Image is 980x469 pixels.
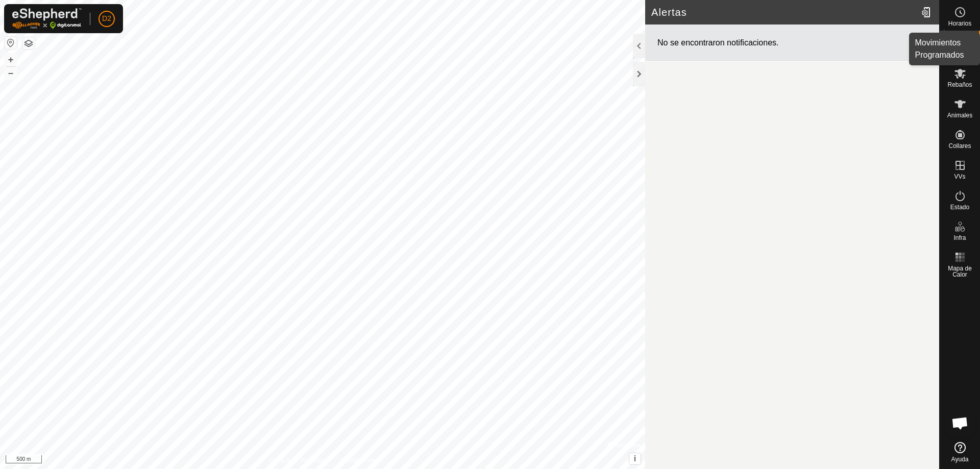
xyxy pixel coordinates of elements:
span: i [634,454,636,463]
span: D2 [102,13,111,24]
span: Ayuda [951,456,969,462]
button: Capas del Mapa [22,37,35,50]
span: Collares [948,143,971,149]
button: i [629,453,641,464]
span: Horarios [948,20,971,27]
button: Restablecer Mapa [5,37,17,49]
span: Mapa de Calor [942,265,977,278]
a: Política de Privacidad [270,456,329,465]
span: Estado [950,204,969,210]
a: Ayuda [940,438,980,466]
span: Animales [947,112,972,118]
button: – [5,67,17,79]
span: Infra [953,235,966,241]
button: + [5,54,17,66]
h2: Alertas [651,6,917,18]
div: No se encontraron notificaciones. [645,24,939,62]
a: Contáctenos [341,456,375,465]
span: Alertas [950,51,969,57]
img: Logo Gallagher [12,8,82,29]
span: VVs [954,174,965,180]
span: Rebaños [947,82,972,88]
div: Chat abierto [945,408,975,438]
